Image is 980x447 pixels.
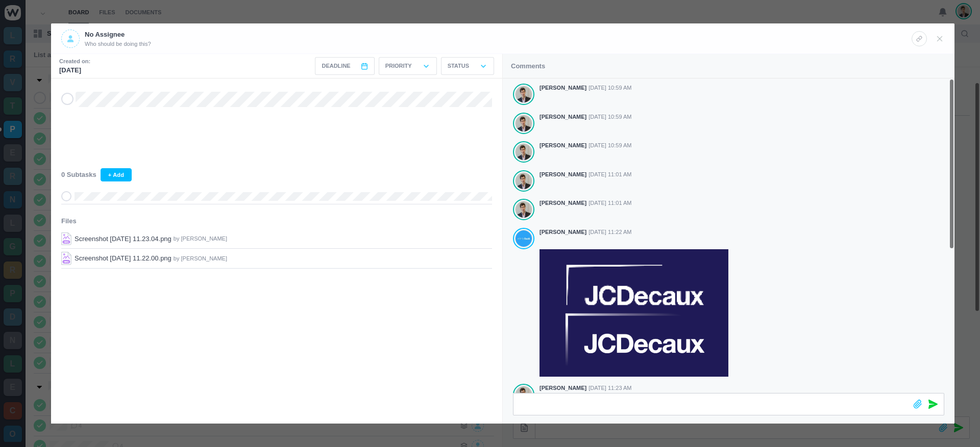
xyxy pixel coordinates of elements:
p: [DATE] [59,65,90,75]
span: Who should be doing this? [85,40,151,48]
p: Comments [511,61,545,71]
p: Status [448,62,469,70]
small: Created on: [59,57,90,66]
p: Priority [385,62,412,70]
p: No Assignee [85,30,151,40]
span: Deadline [322,62,350,70]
